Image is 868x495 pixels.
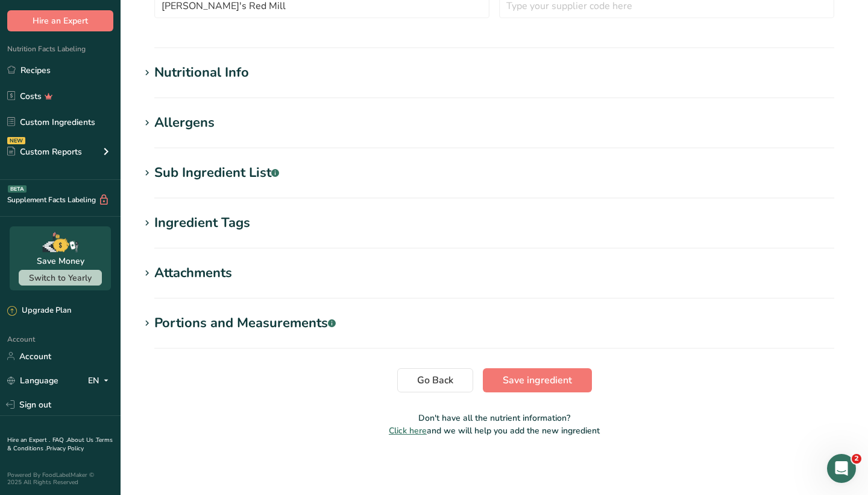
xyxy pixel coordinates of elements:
span: Switch to Yearly [29,272,92,284]
button: Save ingredient [483,368,592,392]
span: Messages [70,407,112,415]
div: Save Money [37,255,84,267]
div: Send us a message [12,142,229,175]
img: Live Webinar: Canadian FoP Labeling [13,342,228,427]
img: Profile image for Rana [175,19,199,43]
button: Go Back [397,368,473,392]
div: Nutritional Info [154,63,249,83]
span: Home [16,407,43,415]
img: Profile image for Rachelle [129,19,153,43]
a: Privacy Policy [46,444,84,453]
div: Hire an Expert Services [17,216,224,238]
img: Profile image for Reem [152,19,176,43]
p: and we will help you add the new ingredient [140,424,849,437]
span: Go Back [417,373,453,388]
div: NEW [7,137,25,144]
div: EN [88,373,113,388]
div: BETA [8,185,27,193]
span: Help [141,407,160,415]
span: Search for help [25,193,98,205]
div: How to Print Your Labels & Choose the Right Printer [25,278,202,303]
button: Search for help [17,187,224,211]
button: News [181,377,241,425]
div: Powered By FoodLabelMaker © 2025 All Rights Reserved [7,471,113,486]
div: Sub Ingredient List [154,163,279,183]
a: Terms & Conditions . [7,436,113,453]
img: logo [24,27,105,38]
div: Send us a message [25,152,201,165]
div: Close [207,19,229,41]
div: Upgrade Plan [7,305,71,317]
span: 2 [852,454,861,464]
a: FAQ . [52,436,67,444]
p: Don't have all the nutrient information? [140,412,849,424]
p: Hi The 👋 [24,86,217,106]
div: How Subscription Upgrades Work on [DOMAIN_NAME] [25,243,202,268]
span: Click here [389,425,427,436]
a: About Us . [67,436,96,444]
div: Live Webinar: Canadian FoP Labeling [12,342,229,494]
p: How can we help? [24,106,217,127]
span: News [200,407,222,415]
span: Save ingredient [503,373,572,388]
div: Custom Reports [7,145,82,158]
iframe: Intercom live chat [827,454,856,483]
button: Help [121,377,181,425]
a: Language [7,370,58,391]
button: Switch to Yearly [19,270,102,286]
div: How Subscription Upgrades Work on [DOMAIN_NAME] [17,238,224,273]
div: Allergens [154,113,215,133]
a: Hire an Expert . [7,436,50,444]
div: Portions and Measurements [154,313,336,333]
div: Hire an Expert Services [25,220,202,233]
button: Hire an Expert [7,10,113,31]
div: Hire an Expert Services [17,308,224,330]
button: Messages [60,377,121,425]
div: How to Print Your Labels & Choose the Right Printer [17,273,224,308]
div: Attachments [154,263,232,283]
div: Hire an Expert Services [25,313,202,325]
div: Ingredient Tags [154,213,250,233]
